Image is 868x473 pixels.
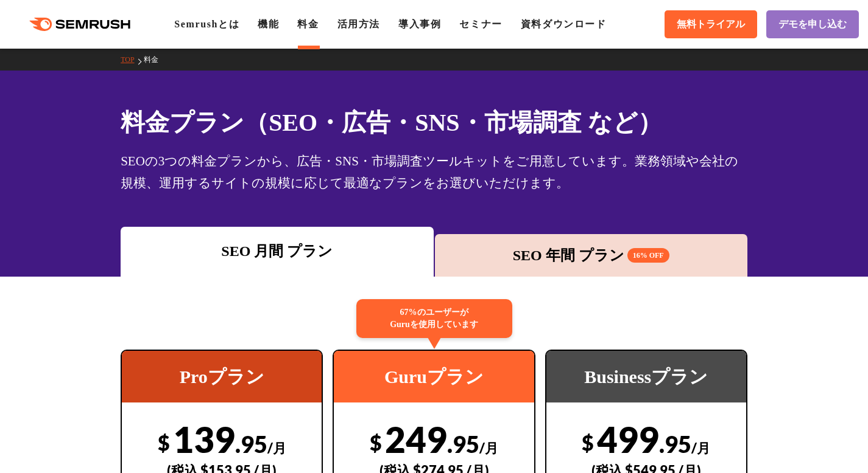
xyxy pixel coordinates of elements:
span: デモを申し込む [778,18,847,31]
span: 無料トライアル [677,18,745,31]
div: SEOの3つの料金プランから、広告・SNS・市場調査ツールキットをご用意しています。業務領域や会社の規模、運用するサイトの規模に応じて最適なプランをお選びいただけます。 [121,150,747,194]
span: $ [158,430,170,455]
span: /月 [479,440,498,456]
a: 資料ダウンロード [521,19,607,29]
div: Businessプラン [546,351,746,402]
span: .95 [659,430,691,458]
span: /月 [691,440,710,456]
div: Proプラン [122,351,322,402]
span: $ [582,430,594,455]
a: デモを申し込む [766,10,859,38]
a: セミナー [459,19,502,29]
a: 料金 [297,19,319,29]
span: .95 [235,430,267,458]
span: $ [370,430,382,455]
a: 料金 [144,55,168,64]
div: 67%のユーザーが Guruを使用しています [356,299,512,338]
span: 16% OFF [627,248,669,263]
div: SEO 月間 プラン [127,240,427,262]
span: .95 [447,430,479,458]
span: /月 [267,440,286,456]
div: SEO 年間 プラン [441,244,741,266]
a: Semrushとは [174,19,239,29]
a: 無料トライアル [665,10,757,38]
a: 機能 [258,19,279,29]
a: 導入事例 [398,19,441,29]
a: TOP [121,55,143,64]
a: 活用方法 [337,19,380,29]
h1: 料金プラン（SEO・広告・SNS・市場調査 など） [121,105,747,140]
div: Guruプラン [334,351,534,402]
